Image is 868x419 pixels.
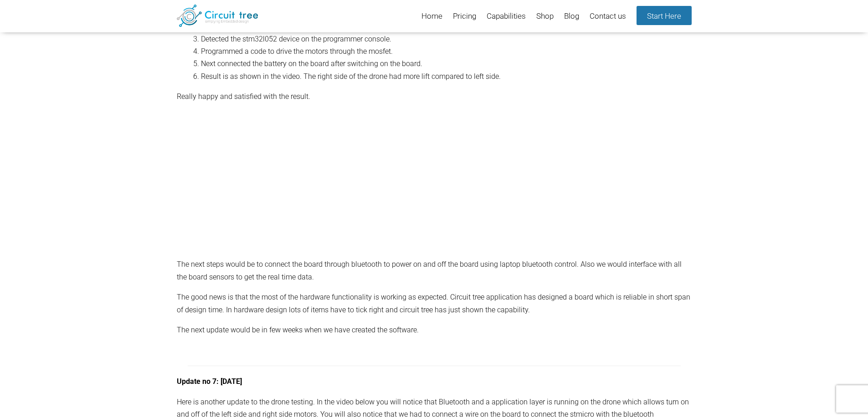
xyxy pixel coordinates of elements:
[564,5,579,28] a: Blog
[590,5,626,28] a: Contact us
[637,6,692,25] a: Start Here
[201,57,691,70] li: Next connected the battery on the board after switching on the board.
[177,5,258,27] img: Circuit Tree
[421,5,442,28] a: Home
[177,90,692,283] p: Really happy and satisfied with the result. The next steps would be to connect the board through ...
[201,70,691,83] li: Result is as shown in the video. The right side of the drone had more lift compared to left side.
[201,33,691,45] li: Detected the stm32l052 device on the programmer console.
[177,324,692,336] p: The next update would be in few weeks when we have created the software.
[487,5,526,28] a: Capabilities
[536,5,554,28] a: Shop
[201,45,691,57] li: Programmed a code to drive the motors through the mosfet.
[177,291,692,316] p: The good news is that the most of the hardware functionality is working as expected. Circuit tree...
[177,377,242,386] strong: Update no 7: [DATE]
[453,5,476,28] a: Pricing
